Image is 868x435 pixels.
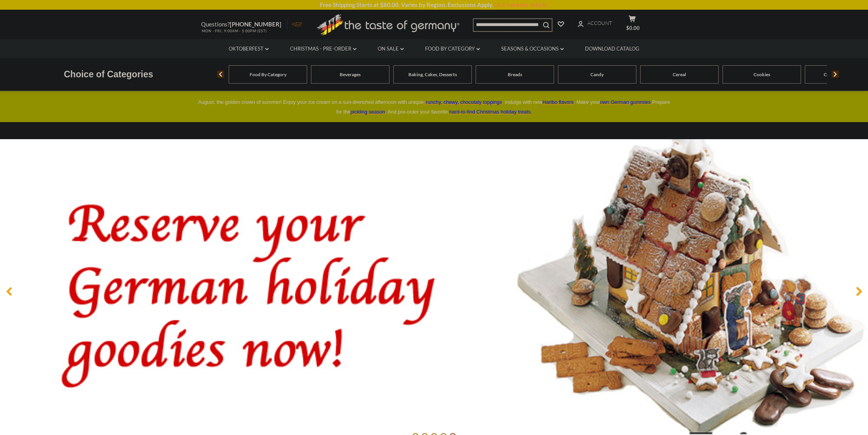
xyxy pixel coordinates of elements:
[824,72,865,77] a: Coffee, Cocoa & Tea
[351,109,385,115] a: pickling season
[230,21,281,28] a: [PHONE_NUMBER]
[423,99,502,105] a: crunchy, chewy, chocolaty toppings
[290,45,356,53] a: Christmas - PRE-ORDER
[201,29,267,33] span: MON - FRI, 9:00AM - 5:00PM (EST)
[501,45,564,53] a: Seasons & Occasions
[590,72,604,77] a: Candy
[587,20,612,26] span: Account
[449,109,532,115] span: .
[378,45,404,53] a: On Sale
[585,45,639,53] a: Download Catalog
[425,45,480,53] a: Food By Category
[600,99,652,105] a: own German gummies.
[250,72,286,77] a: Food By Category
[508,72,522,77] a: Breads
[340,72,361,77] a: Beverages
[578,19,612,28] a: Account
[217,71,224,78] img: previous arrow
[229,45,269,53] a: Oktoberfest
[426,99,502,105] span: runchy, chewy, chocolaty toppings
[673,72,686,77] a: Cereal
[600,99,651,105] span: own German gummies
[493,1,548,8] a: Click here for details.
[198,99,670,115] span: August, the golden crown of summer! Enjoy your ice cream on a sun-drenched afternoon with unique ...
[542,99,573,105] a: Haribo flavors
[832,71,839,78] img: next arrow
[449,109,531,115] a: hard-to-find Christmas holiday treats
[408,72,457,77] a: Baking, Cakes, Desserts
[626,25,640,31] span: $0.00
[753,72,770,77] a: Cookies
[201,19,287,30] p: Questions?
[620,15,644,35] button: $0.00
